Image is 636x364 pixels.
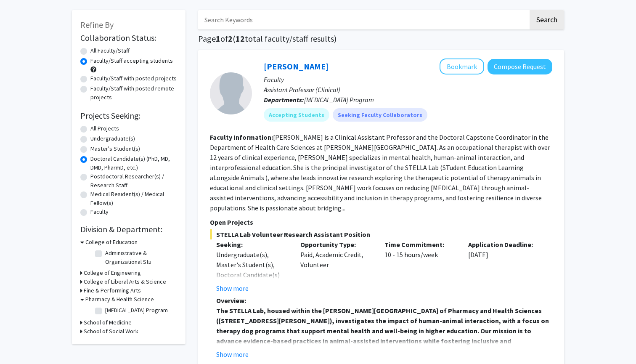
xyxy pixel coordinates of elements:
[84,286,141,295] h3: Fine & Performing Arts
[210,133,273,141] b: Faculty Information:
[105,249,175,266] label: Administrative & Organizational Stu
[80,19,114,30] span: Refine By
[84,268,141,277] h3: College of Engineering
[90,56,173,65] label: Faculty/Staff accepting students
[84,277,166,286] h3: College of Liberal Arts & Science
[488,59,552,74] button: Compose Request to Christine Kivlen
[264,96,304,104] b: Departments:
[210,229,552,239] span: STELLA Lab Volunteer Research Assistant Position
[6,326,36,358] iframe: Chat
[384,239,456,250] p: Time Commitment:
[530,10,564,29] button: Search
[85,238,138,247] h3: College of Education
[294,239,378,293] div: Paid, Academic Credit, Volunteer
[90,134,135,143] label: Undergraduate(s)
[90,46,130,55] label: All Faculty/Staff
[264,74,552,85] p: Faculty
[236,33,245,44] span: 12
[210,217,552,227] p: Open Projects
[80,224,177,234] h2: Division & Department:
[90,172,177,190] label: Postdoctoral Researcher(s) / Research Staff
[210,133,550,212] fg-read-more: [PERSON_NAME] is a Clinical Assistant Professor and the Doctoral Capstone Coordinator in the Depa...
[90,207,109,216] label: Faculty
[304,96,374,104] span: [MEDICAL_DATA] Program
[333,108,427,122] mat-chip: Seeking Faculty Collaborators
[198,10,528,29] input: Search Keywords
[264,61,329,72] a: [PERSON_NAME]
[90,84,177,102] label: Faculty/Staff with posted remote projects
[105,306,168,315] label: [MEDICAL_DATA] Program
[90,144,140,153] label: Master's Student(s)
[90,124,119,133] label: All Projects
[300,239,372,250] p: Opportunity Type:
[216,250,288,330] div: Undergraduate(s), Master's Student(s), Doctoral Candidate(s) (PhD, MD, DMD, PharmD, etc.), Postdo...
[216,349,249,359] button: Show more
[264,85,552,95] p: Assistant Professor (Clinical)
[228,33,233,44] span: 2
[90,154,177,172] label: Doctoral Candidate(s) (PhD, MD, DMD, PharmD, etc.)
[216,296,246,305] strong: Overview:
[80,33,177,43] h2: Collaboration Status:
[216,239,288,250] p: Seeking:
[216,283,249,293] button: Show more
[264,108,329,122] mat-chip: Accepting Students
[80,111,177,121] h2: Projects Seeking:
[90,190,177,207] label: Medical Resident(s) / Medical Fellow(s)
[440,58,484,74] button: Add Christine Kivlen to Bookmarks
[84,327,138,336] h3: School of Social Work
[468,239,540,250] p: Application Deadline:
[84,318,132,327] h3: School of Medicine
[462,239,546,293] div: [DATE]
[378,239,462,293] div: 10 - 15 hours/week
[90,74,177,83] label: Faculty/Staff with posted projects
[198,34,564,44] h1: Page of ( total faculty/staff results)
[85,295,154,304] h3: Pharmacy & Health Science
[216,33,220,44] span: 1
